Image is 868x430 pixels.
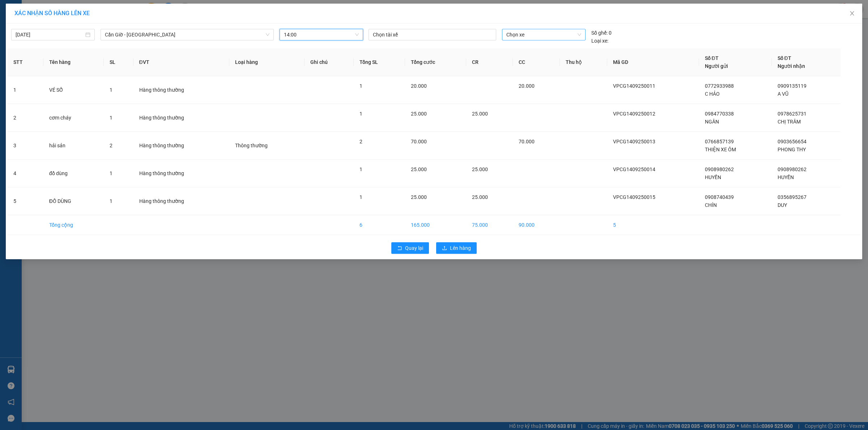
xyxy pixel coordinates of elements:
td: 1 [8,76,43,104]
span: 70.000 [519,139,535,144]
td: hải sản [43,132,104,160]
span: 70.000 [411,139,427,144]
span: DUY [778,202,787,208]
span: VPCG1409250013 [613,139,655,144]
th: Ghi chú [305,48,354,76]
span: VPCG1409250015 [613,194,655,200]
td: Hàng thông thường [133,132,230,160]
span: 0766857139 [705,139,734,144]
span: 0909135119 [778,83,807,89]
span: upload [442,246,447,251]
span: 1 [110,170,112,176]
span: 25.000 [411,166,427,172]
td: Hàng thông thường [133,76,230,104]
th: Tên hàng [43,48,104,76]
span: Người gửi [705,63,728,69]
span: XÁC NHẬN SỐ HÀNG LÊN XE [14,10,90,17]
th: Tổng SL [354,48,405,76]
span: Người nhận [778,63,805,69]
span: down [265,32,270,37]
span: 25.000 [411,194,427,200]
th: Mã GD [607,48,699,76]
td: VÉ SỐ [43,76,104,104]
td: 2 [8,104,43,132]
span: 1 [359,166,362,172]
span: 25.000 [472,166,488,172]
span: 14:00 [284,29,359,40]
td: 90.000 [513,215,559,235]
span: A VŨ [778,91,788,97]
button: Close [842,4,862,24]
span: 1 [359,83,362,89]
td: Hàng thông thường [133,104,230,132]
span: THIỆN XE ÔM [705,147,736,152]
span: NGÂN [705,119,719,125]
span: 0356895267 [778,194,807,200]
th: Tổng cước [405,48,466,76]
span: CHÍN [705,202,717,208]
span: 1 [359,194,362,200]
span: VPCG1409250011 [613,83,655,89]
span: 1 [110,115,112,121]
span: 2 [110,143,112,148]
td: 4 [8,160,43,187]
span: 1 [110,198,112,204]
span: Lên hàng [450,244,471,252]
b: Thành Phúc Bus [9,47,37,81]
span: VPCG1409250012 [613,111,655,117]
span: 20.000 [519,83,535,89]
td: Thông thường [229,132,305,160]
span: rollback [397,246,402,251]
span: 1 [110,87,112,93]
td: đồ dùng [43,160,104,187]
td: 6 [354,215,405,235]
th: SL [104,48,133,76]
span: 25.000 [411,111,427,117]
span: 25.000 [472,111,488,117]
td: cơm cháy [43,104,104,132]
span: CHỊ TRÂM [778,119,801,125]
td: 3 [8,132,43,160]
div: 0 [591,29,612,37]
span: 0908980262 [705,166,734,172]
td: 5 [8,187,43,215]
td: 5 [607,215,699,235]
th: STT [8,48,43,76]
span: 1 [359,111,362,117]
span: 0903656654 [778,139,807,144]
span: 0772933988 [705,83,734,89]
td: 75.000 [466,215,513,235]
th: Thu hộ [560,48,607,76]
span: 0978625731 [778,111,807,117]
span: Số ghế: [591,29,608,37]
span: PHONG THY [778,147,806,152]
span: 2 [359,139,362,144]
b: Gửi khách hàng [44,10,72,44]
span: Loại xe: [591,37,608,45]
th: CC [513,48,559,76]
span: VPCG1409250014 [613,166,655,172]
span: 25.000 [472,194,488,200]
span: Số ĐT [705,55,719,61]
button: uploadLên hàng [436,242,477,254]
td: Tổng cộng [43,215,104,235]
th: CR [466,48,513,76]
input: 14/09/2025 [16,31,84,39]
span: Quay lại [405,244,423,252]
th: ĐVT [133,48,230,76]
th: Loại hàng [229,48,305,76]
span: 0984770338 [705,111,734,117]
td: 165.000 [405,215,466,235]
img: logo.jpg [9,9,45,45]
button: rollbackQuay lại [391,242,429,254]
span: close [849,10,855,16]
span: HUYỀN [778,174,794,180]
span: Số ĐT [778,55,791,61]
span: HUYỀN [705,174,721,180]
span: 20.000 [411,83,427,89]
span: Cần Giờ - Sài Gòn [105,29,269,40]
span: Chọn xe [506,29,581,40]
span: 0908980262 [778,166,807,172]
td: ĐỒ DÙNG [43,187,104,215]
td: Hàng thông thường [133,187,230,215]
